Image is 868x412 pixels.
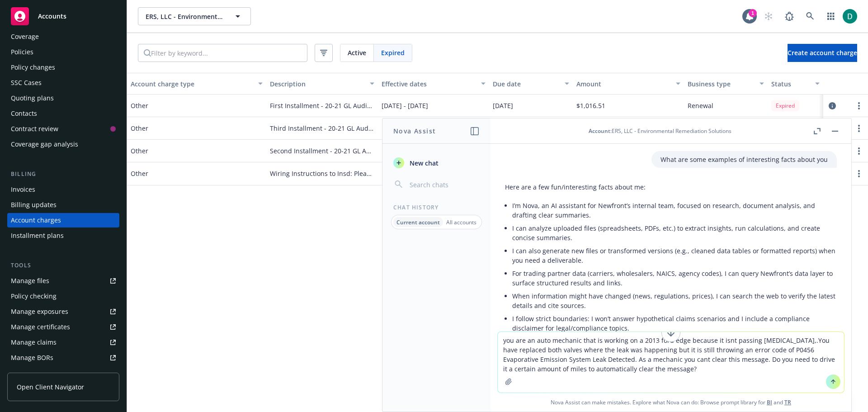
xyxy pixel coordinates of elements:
[576,101,605,110] span: $1,016.51
[270,146,374,156] span: Second Installment - 20-21 GL Audit Payment
[348,48,366,57] span: Active
[505,182,837,192] p: Here are a few fun/interesting facts about me:
[7,106,119,121] a: Contacts
[11,137,78,152] div: Coverage gap analysis
[759,7,778,25] a: Start snowing
[11,274,49,288] div: Manage files
[11,76,42,90] div: SSC Cases
[512,199,837,222] li: I’m Nova, an AI assistant for Newfront’s internal team, focused on research, document analysis, a...
[138,7,251,25] button: ERS, LLC - Environmental Remediation Solutions
[498,332,844,393] textarea: you are an auto mechanic that is working on a 2013 ford edge because it isnt passing [MEDICAL_DAT...
[7,261,119,270] div: Tools
[573,73,684,95] button: Amount
[771,100,799,111] div: Expired
[7,335,119,350] a: Manage claims
[7,350,119,365] a: Manage BORs
[378,73,489,95] button: Effective dates
[127,73,266,95] button: Account charge type
[38,13,66,20] span: Accounts
[512,312,837,335] li: I follow strict boundaries: I won’t answer hypothetical claims scenarios and I include a complian...
[11,60,55,75] div: Policy changes
[131,146,148,156] span: Other
[7,228,119,243] a: Installment plans
[270,101,374,110] span: First Installment - 20-21 GL Audit Payment
[767,398,772,406] a: BI
[7,320,119,334] a: Manage certificates
[382,123,428,133] span: [DATE] - [DATE]
[11,91,54,105] div: Quoting plans
[382,146,428,156] span: [DATE] - [DATE]
[7,198,119,212] a: Billing updates
[11,335,57,350] div: Manage claims
[11,106,37,121] div: Contacts
[822,7,840,25] a: Switch app
[151,44,307,62] input: Filter by keyword...
[768,73,823,95] button: Status
[408,158,439,168] span: New chat
[11,45,33,59] div: Policies
[854,123,864,134] a: more
[788,44,857,62] button: Create account charge
[11,350,53,365] div: Manage BORs
[270,169,374,178] span: Wiring Instructions to Insd: Please use physical address: [STREET_ADDRESS] Wire/ACH payment to: A...
[11,198,57,212] div: Billing updates
[494,393,848,412] span: Nova Assist can make mistakes. Explore what Nova can do: Browse prompt library for and
[382,79,476,89] div: Effective dates
[144,49,151,57] svg: Search
[7,76,119,90] a: SSC Cases
[493,101,513,110] span: [DATE]
[688,79,754,89] div: Business type
[576,79,670,89] div: Amount
[382,101,428,110] span: [DATE] - [DATE]
[7,213,119,227] a: Account charges
[7,274,119,288] a: Manage files
[854,100,864,111] a: more
[512,244,837,267] li: I can also generate new files or transformed versions (e.g., cleaned data tables or formatted rep...
[131,79,253,89] div: Account charge type
[7,289,119,303] a: Policy checking
[408,178,480,191] input: Search chats
[7,122,119,136] a: Contract review
[7,304,119,319] a: Manage exposures
[446,218,476,226] p: All accounts
[512,289,837,312] li: When information might have changed (news, regulations, prices), I can search the web to verify t...
[11,122,58,136] div: Contract review
[771,79,810,89] div: Status
[7,45,119,59] a: Policies
[11,213,61,227] div: Account charges
[489,73,573,95] button: Due date
[393,126,436,136] h1: Nova Assist
[390,155,483,171] button: New chat
[396,218,440,226] p: Current account
[512,222,837,244] li: I can analyze uploaded files (spreadsheets, PDFs, etc.) to extract insights, run calculations, an...
[688,101,713,110] span: Renewal
[7,60,119,75] a: Policy changes
[7,4,119,29] a: Accounts
[684,73,768,95] button: Business type
[512,267,837,289] li: For trading partner data (carriers, wholesalers, NAICS, agency codes), I can query Newfront’s dat...
[589,127,610,135] span: Account
[146,12,224,21] span: ERS, LLC - Environmental Remediation Solutions
[589,127,731,135] div: : ERS, LLC - Environmental Remediation Solutions
[7,91,119,105] a: Quoting plans
[7,29,119,44] a: Coverage
[749,9,757,17] div: 1
[131,101,148,110] span: Other
[7,182,119,197] a: Invoices
[11,29,39,44] div: Coverage
[382,204,491,211] div: Chat History
[11,289,57,303] div: Policy checking
[382,169,428,178] span: [DATE] - [DATE]
[854,168,864,179] a: more
[7,170,119,179] div: Billing
[784,398,791,406] a: TR
[11,320,70,334] div: Manage certificates
[780,7,798,25] a: Report a Bug
[854,146,864,156] button: more
[788,48,857,57] span: Create account charge
[7,137,119,152] a: Coverage gap analysis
